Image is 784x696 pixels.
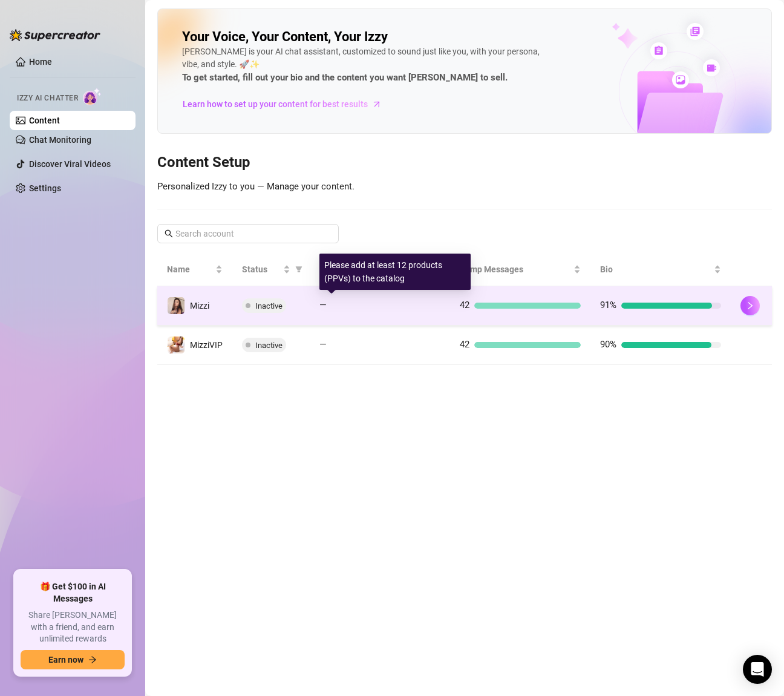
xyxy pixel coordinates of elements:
th: Bump Messages [450,253,590,286]
span: search [165,229,173,238]
span: Status [242,263,281,276]
span: Personalized Izzy to you — Manage your content. [157,181,354,192]
button: Earn nowarrow-right [21,650,125,669]
span: Inactive [255,301,283,310]
div: [PERSON_NAME] is your AI chat assistant, customized to sound just like you, with your persona, vi... [182,45,545,85]
span: Bio [600,263,711,276]
h3: Content Setup [157,153,772,172]
strong: To get started, fill out your bio and the content you want [PERSON_NAME] to sell. [182,72,508,83]
a: Settings [29,183,61,193]
img: ai-chatter-content-library-cLFOSyPT.png [584,10,771,133]
input: Search account [175,227,322,240]
span: filter [295,266,302,273]
span: 42 [460,339,469,350]
a: Chat Monitoring [29,135,91,145]
h2: Your Voice, Your Content, Your Izzy [182,28,388,45]
span: — [319,300,327,310]
a: Learn how to set up your content for best results [182,94,391,114]
span: Izzy AI Chatter [17,93,78,104]
a: Home [29,57,52,67]
th: Bio [590,253,731,286]
span: Name [167,263,213,276]
img: logo-BBDzfeDw.svg [10,29,100,41]
div: Open Intercom Messenger [743,655,772,684]
span: Inactive [255,341,283,350]
span: right [746,301,754,310]
span: filter [293,260,305,278]
span: — [319,339,327,350]
img: MizziVIP [168,337,185,353]
span: Mizzi [190,301,209,310]
span: Bump Messages [460,263,571,276]
span: 🎁 Get $100 in AI Messages [21,581,125,605]
button: right [740,296,760,315]
th: Status [232,253,310,286]
span: MizziVIP [190,340,223,350]
span: arrow-right [371,98,383,110]
span: 90% [600,339,616,350]
a: Content [29,116,60,125]
img: Mizzi [168,297,185,314]
th: Products [310,253,450,286]
span: 42 [460,300,469,310]
div: Please add at least 12 products (PPVs) to the catalog [319,254,471,290]
span: Earn now [48,655,83,665]
a: Discover Viral Videos [29,159,111,169]
span: 91% [600,300,616,310]
span: Learn how to set up your content for best results [183,97,368,111]
span: arrow-right [88,655,97,664]
th: Name [157,253,232,286]
img: AI Chatter [83,88,102,105]
span: Share [PERSON_NAME] with a friend, and earn unlimited rewards [21,609,125,645]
